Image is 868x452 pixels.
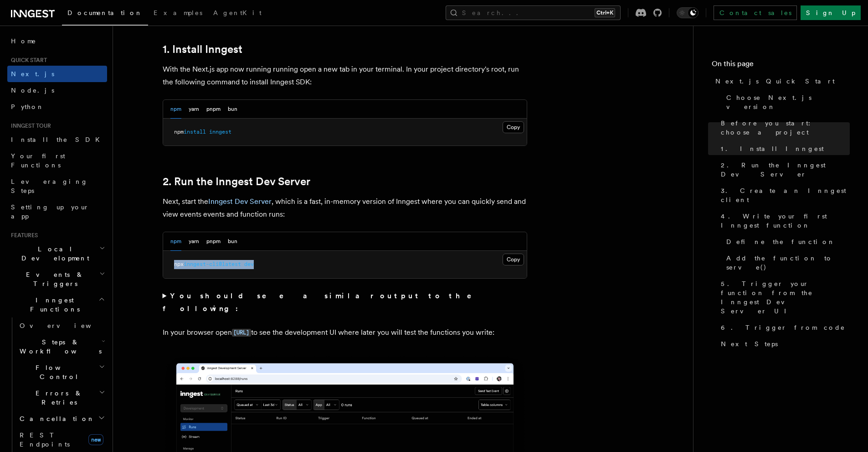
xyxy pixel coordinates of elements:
[723,250,850,275] a: Add the function to serve()
[232,328,251,337] a: [URL]
[209,129,231,135] span: inngest
[7,241,107,266] button: Local Development
[721,212,850,230] span: 4. Write your first Inngest function
[7,296,98,314] span: Inngest Functions
[189,232,199,251] button: yarn
[16,338,102,356] span: Steps & Workflows
[721,119,850,137] span: Before you start: choose a project
[721,161,850,179] span: 2. Run the Inngest Dev Server
[244,261,254,267] span: dev
[7,131,107,148] a: Install the SDK
[163,291,485,313] strong: You should see a similar output to the following:
[208,197,272,206] a: Inngest Dev Server
[717,336,850,352] a: Next Steps
[163,290,527,315] summary: You should see a similar output to the following:
[717,208,850,234] a: 4. Write your first Inngest function
[721,323,845,332] span: 6. Trigger from code
[62,3,148,26] a: Documentation
[232,329,251,337] code: [URL]
[721,144,824,153] span: 1. Install Inngest
[717,182,850,208] a: 3. Create an Inngest client
[148,3,208,25] a: Examples
[16,363,99,381] span: Flow Control
[20,322,113,329] span: Overview
[11,152,65,169] span: Your first Functions
[184,261,241,267] span: inngest-cli@latest
[712,58,850,73] h4: On this page
[801,5,861,20] a: Sign Up
[154,9,202,16] span: Examples
[228,232,237,251] button: bun
[723,89,850,115] a: Choose Next.js version
[7,66,107,82] a: Next.js
[16,389,99,407] span: Errors & Retries
[7,148,107,173] a: Your first Functions
[726,254,850,272] span: Add the function to serve()
[11,136,105,143] span: Install the SDK
[163,175,310,188] a: 2. Run the Inngest Dev Server
[67,9,143,16] span: Documentation
[170,100,181,119] button: npm
[11,178,88,194] span: Leveraging Steps
[677,7,699,18] button: Toggle dark mode
[503,121,524,133] button: Copy
[11,87,54,94] span: Node.js
[726,93,850,111] span: Choose Next.js version
[503,254,524,265] button: Copy
[7,244,99,263] span: Local Development
[717,157,850,182] a: 2. Run the Inngest Dev Server
[213,9,262,16] span: AgentKit
[16,414,95,423] span: Cancellation
[721,339,778,348] span: Next Steps
[7,33,107,49] a: Home
[184,129,206,135] span: install
[189,100,199,119] button: yarn
[16,385,107,410] button: Errors & Retries
[721,186,850,204] span: 3. Create an Inngest client
[174,129,184,135] span: npm
[208,3,267,25] a: AgentKit
[7,292,107,317] button: Inngest Functions
[717,115,850,140] a: Before you start: choose a project
[7,99,107,115] a: Python
[163,326,527,339] p: In your browser open to see the development UI where later you will test the functions you write:
[7,173,107,199] a: Leveraging Steps
[16,410,107,427] button: Cancellation
[726,237,835,246] span: Define the function
[16,359,107,385] button: Flow Control
[7,270,99,288] span: Events & Triggers
[714,5,797,20] a: Contact sales
[7,232,38,239] span: Features
[7,266,107,292] button: Events & Triggers
[7,82,107,99] a: Node.js
[163,63,527,88] p: With the Next.js app now running running open a new tab in your terminal. In your project directo...
[723,234,850,250] a: Define the function
[446,5,621,20] button: Search...Ctrl+K
[7,199,107,224] a: Setting up your app
[11,103,44,110] span: Python
[721,279,850,316] span: 5. Trigger your function from the Inngest Dev Server UI
[206,232,221,251] button: pnpm
[163,195,527,221] p: Next, start the , which is a fast, in-memory version of Inngest where you can quickly send and vi...
[11,70,54,78] span: Next.js
[206,100,221,119] button: pnpm
[595,8,615,17] kbd: Ctrl+K
[712,73,850,89] a: Next.js Quick Start
[170,232,181,251] button: npm
[228,100,237,119] button: bun
[715,77,835,86] span: Next.js Quick Start
[174,261,184,267] span: npx
[7,122,51,130] span: Inngest tour
[7,57,47,64] span: Quick start
[11,203,89,220] span: Setting up your app
[717,319,850,336] a: 6. Trigger from code
[88,434,103,445] span: new
[717,140,850,157] a: 1. Install Inngest
[20,431,70,448] span: REST Endpoints
[16,317,107,334] a: Overview
[11,36,36,46] span: Home
[163,43,242,56] a: 1. Install Inngest
[717,275,850,319] a: 5. Trigger your function from the Inngest Dev Server UI
[16,334,107,359] button: Steps & Workflows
